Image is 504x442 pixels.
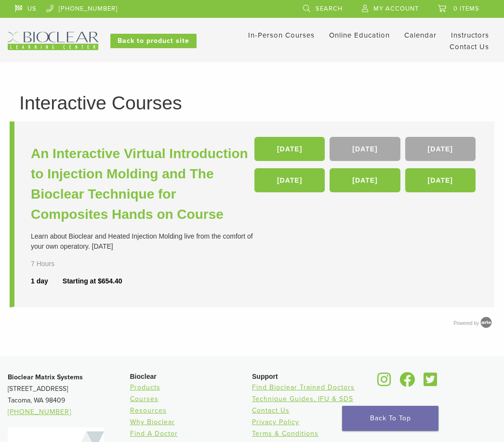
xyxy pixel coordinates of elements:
[254,168,325,192] a: [DATE]
[451,31,489,40] a: Instructors
[31,231,254,252] div: Learn about Bioclear and Heated Injection Molding live from the comfort of your own operatory. [D...
[252,406,290,415] a: Contact Us
[374,378,395,388] a: Bioclear
[252,418,299,426] a: Privacy Policy
[342,406,438,431] a: Back To Top
[63,276,122,286] div: Starting at $654.40
[397,378,419,388] a: Bioclear
[8,373,83,381] strong: Bioclear Matrix Systems
[8,372,130,418] p: [STREET_ADDRESS] Tacoma, WA 98409
[316,5,343,13] span: Search
[252,373,278,380] span: Support
[252,429,318,438] a: Terms & Conditions
[450,42,489,51] a: Contact Us
[254,137,325,161] a: [DATE]
[405,137,476,161] a: [DATE]
[421,378,441,388] a: Bioclear
[405,168,476,192] a: [DATE]
[130,373,157,380] span: Bioclear
[453,321,494,326] a: Powered by
[373,5,419,13] span: My Account
[110,34,197,48] a: Back to product site
[254,137,478,197] div: , , , , ,
[330,137,400,161] a: [DATE]
[31,276,63,286] div: 1 day
[329,31,390,40] a: Online Education
[252,383,355,391] a: Find Bioclear Trained Doctors
[19,94,485,112] h1: Interactive Courses
[248,31,315,40] a: In-Person Courses
[330,168,400,192] a: [DATE]
[8,408,71,416] a: [PHONE_NUMBER]
[404,31,437,40] a: Calendar
[130,418,175,426] a: Why Bioclear
[31,259,65,269] div: 7 Hours
[479,315,493,330] img: Arlo training & Event Software
[252,395,353,403] a: Technique Guides, IFU & SDS
[130,395,159,403] a: Courses
[130,429,178,438] a: Find A Doctor
[453,5,479,13] span: 0 items
[31,144,254,225] a: An Interactive Virtual Introduction to Injection Molding and The Bioclear Technique for Composite...
[130,383,160,391] a: Products
[8,32,98,50] img: Bioclear
[130,406,167,415] a: Resources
